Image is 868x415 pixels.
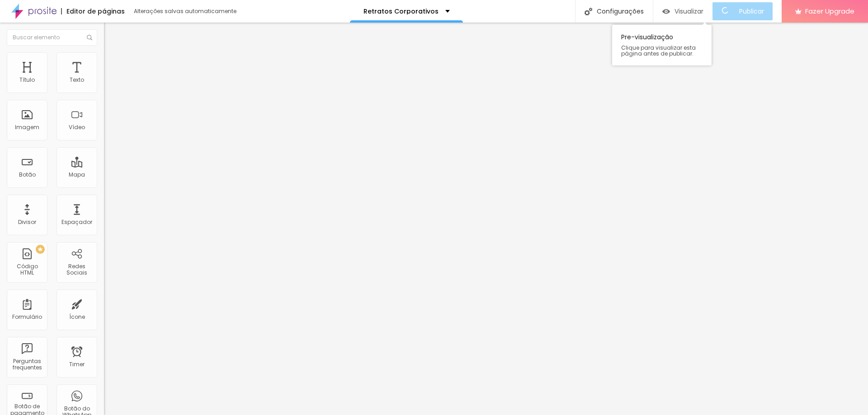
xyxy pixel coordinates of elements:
[134,9,238,14] div: Alterações salvas automaticamente
[585,8,592,15] img: Icone
[18,219,36,225] div: Divisor
[19,172,36,178] div: Botão
[69,124,85,131] div: Vídeo
[104,23,868,415] iframe: Editor
[70,77,84,83] div: Texto
[59,263,94,276] div: Redes Sociais
[7,29,97,46] input: Buscar elemento
[69,361,85,368] div: Timer
[61,219,92,225] div: Espaçador
[61,8,125,14] div: Editor de páginas
[9,358,45,371] div: Perguntas frequentes
[12,314,42,320] div: Formulário
[662,8,670,15] img: view-1.svg
[19,77,35,83] div: Título
[15,124,39,131] div: Imagem
[653,2,712,20] button: Visualizar
[363,8,439,14] p: Retratos Corporativos
[69,314,85,320] div: Ícone
[675,8,703,15] span: Visualizar
[69,172,85,178] div: Mapa
[87,35,92,40] img: Icone
[9,263,45,276] div: Código HTML
[712,2,773,20] button: Publicar
[621,45,703,56] span: Clique para visualizar esta página antes de publicar.
[805,7,854,15] span: Fazer Upgrade
[612,25,712,65] div: Pre-visualização
[739,8,764,15] span: Publicar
